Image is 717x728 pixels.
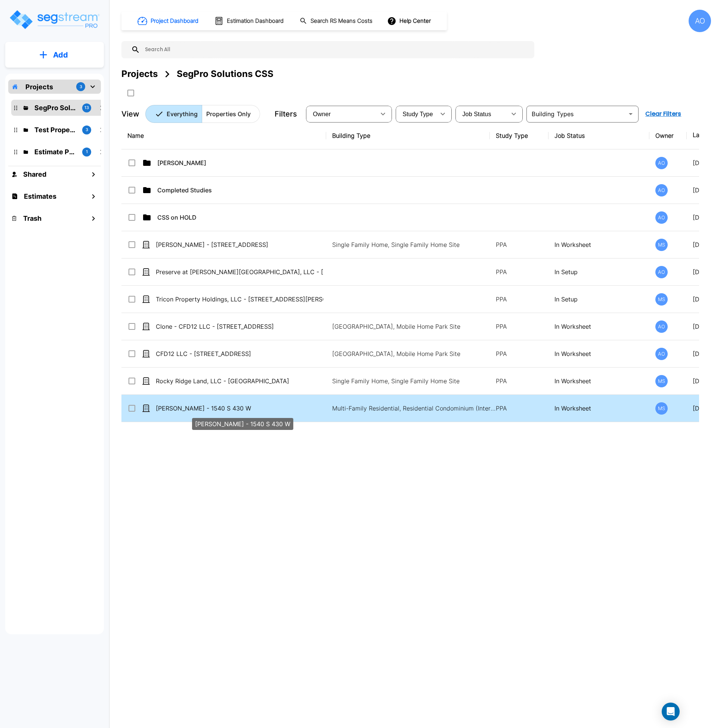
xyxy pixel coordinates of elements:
[554,322,643,331] p: In Worksheet
[554,349,643,358] p: In Worksheet
[156,267,323,276] p: Preserve at [PERSON_NAME][GEOGRAPHIC_DATA], LLC - [STREET_ADDRESS]
[145,105,260,123] div: Platform
[490,122,548,149] th: Study Type
[195,419,290,428] p: [PERSON_NAME] - 1540 S 430 W
[156,377,323,385] p: Rocky Ridge Land, LLC - [GEOGRAPHIC_DATA]
[123,86,138,100] button: SelectAll
[326,122,490,149] th: Building Type
[297,14,377,28] button: Search RS Means Costs
[53,49,68,61] p: Add
[655,239,668,251] div: MS
[307,103,376,124] div: Select
[655,375,668,387] div: MS
[121,67,158,81] div: Projects
[655,402,668,415] div: MS
[554,295,643,304] p: In Setup
[386,14,434,28] button: Help Center
[157,186,325,195] p: Completed Studies
[9,9,100,30] img: Logo
[332,322,496,331] p: [GEOGRAPHIC_DATA], Mobile Home Park Site
[177,67,273,81] div: SegPro Solutions CSS
[655,293,668,306] div: MS
[554,267,643,276] p: In Setup
[313,111,331,117] span: Owner
[554,240,643,249] p: In Worksheet
[206,109,251,118] p: Properties Only
[24,191,56,201] h1: Estimates
[655,266,668,278] div: AO
[496,404,543,413] p: PPA
[156,295,323,304] p: Tricon Property Holdings, LLC - [STREET_ADDRESS][PERSON_NAME]
[689,10,711,32] div: AO
[145,105,202,123] button: Everything
[227,17,284,25] h1: Estimation Dashboard
[86,127,88,133] p: 3
[23,169,46,179] h1: Shared
[84,105,89,111] p: 13
[462,111,491,117] span: Job Status
[121,122,326,149] th: Name
[496,349,543,358] p: PPA
[655,211,668,224] div: AO
[5,44,104,66] button: Add
[332,377,496,385] p: Single Family Home, Single Family Home Site
[151,17,198,25] h1: Project Dashboard
[548,122,649,149] th: Job Status
[211,13,288,29] button: Estimation Dashboard
[496,240,543,249] p: PPA
[140,41,531,58] input: Search All
[625,109,636,119] button: Open
[649,122,687,149] th: Owner
[332,404,496,413] p: Multi-Family Residential, Residential Condominium (Interior Only), Multi-Family Residential Site
[655,157,668,169] div: AO
[34,125,76,135] p: Test Property Folder
[554,404,643,413] p: In Worksheet
[275,108,297,120] p: Filters
[156,322,323,331] p: Clone - CFD12 LLC - [STREET_ADDRESS]
[457,103,506,124] div: Select
[167,109,198,118] p: Everything
[25,82,53,92] p: Projects
[156,240,323,249] p: [PERSON_NAME] - [STREET_ADDRESS]
[34,103,76,113] p: SegPro Solutions CSS
[655,348,668,360] div: AO
[202,105,260,123] button: Properties Only
[86,149,88,155] p: 1
[156,349,323,358] p: CFD12 LLC - [STREET_ADDRESS]
[157,213,325,222] p: CSS on HOLD
[496,295,543,304] p: PPA
[662,703,680,721] div: Open Intercom Messenger
[156,404,323,413] p: [PERSON_NAME] - 1540 S 430 W
[402,111,433,117] span: Study Type
[655,320,668,333] div: AO
[397,103,435,124] div: Select
[310,17,373,25] h1: Search RS Means Costs
[496,322,543,331] p: PPA
[23,213,41,223] h1: Trash
[332,349,496,358] p: [GEOGRAPHIC_DATA], Mobile Home Park Site
[121,108,139,120] p: View
[554,377,643,385] p: In Worksheet
[496,377,543,385] p: PPA
[135,13,203,29] button: Project Dashboard
[655,184,668,196] div: AO
[34,147,76,157] p: Estimate Property
[332,240,496,249] p: Single Family Home, Single Family Home Site
[157,158,325,167] p: [PERSON_NAME]
[496,267,543,276] p: PPA
[529,109,624,119] input: Building Types
[642,106,684,121] button: Clear Filters
[80,84,82,90] p: 3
